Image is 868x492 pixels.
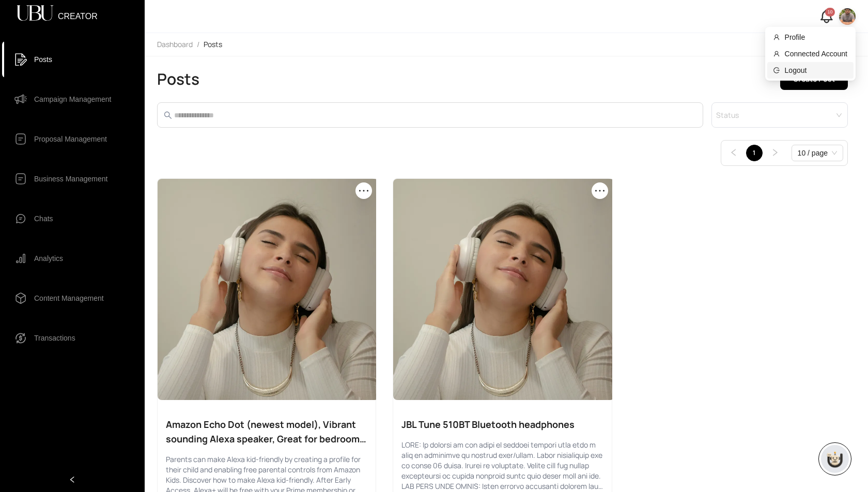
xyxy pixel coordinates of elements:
[792,145,843,161] div: Page Size
[164,111,172,119] span: search
[773,67,781,73] span: logout
[773,51,781,57] span: user
[401,440,603,491] p: LORE: Ip dolorsi am con adipi el seddoei tempori utla etdo m aliq en adminimve qu nostrud exer/ul...
[166,417,367,446] div: Amazon Echo Dot (newest model), Vibrant sounding Alexa speaker, Great for bedrooms, dining rooms ...
[204,39,222,49] span: Posts
[730,148,738,157] span: left
[34,168,107,189] span: Business Management
[825,449,845,469] img: chatboticon-C4A3G2IU.png
[157,70,199,88] h2: Posts
[69,476,76,483] span: left
[785,48,847,59] span: Connected Account
[725,145,742,161] button: left
[358,185,370,197] span: ellipsis
[34,129,107,149] span: Proposal Management
[767,145,783,161] button: right
[785,32,847,43] span: Profile
[839,8,856,25] img: 17:54:03.jpeg
[34,89,111,110] span: Campaign Management
[746,145,763,161] li: 1
[34,288,104,309] span: Content Management
[197,39,199,50] li: /
[401,417,603,432] div: JBL Tune 510BT Bluetooth headphones
[785,65,847,76] span: Logout
[798,145,837,161] span: 10 / page
[594,185,606,197] span: ellipsis
[767,145,783,161] li: Next Page
[58,12,98,14] span: CREATOR
[34,248,63,269] span: Analytics
[725,145,742,161] li: Previous Page
[747,145,762,161] a: 1
[157,39,193,49] span: Dashboard
[773,34,781,40] span: user
[34,328,75,348] span: Transactions
[34,208,53,229] span: Chats
[825,8,835,17] div: 10
[771,148,779,157] span: right
[34,49,52,70] span: Posts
